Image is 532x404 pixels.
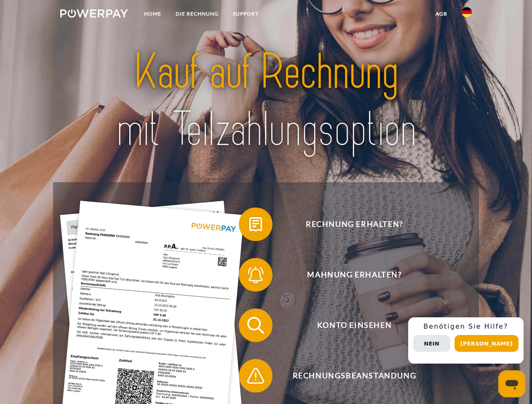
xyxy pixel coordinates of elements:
a: DIE RECHNUNG [168,6,226,21]
a: SUPPORT [226,6,266,21]
button: Konto einsehen [239,308,458,342]
img: qb_bill.svg [245,214,266,235]
div: Schnellhilfe [408,317,524,364]
iframe: Schaltfläche zum Öffnen des Messaging-Fensters [498,370,525,397]
button: Rechnung erhalten? [239,207,458,241]
img: title-powerpay_de.svg [80,40,452,161]
span: Mahnung erhalten? [251,258,457,292]
img: logo-powerpay-white.svg [60,9,128,18]
img: qb_warning.svg [245,365,266,386]
button: Mahnung erhalten? [239,258,458,292]
a: Home [137,6,168,21]
img: qb_search.svg [245,315,266,336]
span: Rechnung erhalten? [251,207,457,241]
button: Nein [413,335,450,352]
button: Rechnungsbeanstandung [239,359,458,393]
a: agb [428,6,454,21]
h3: Benötigen Sie Hilfe? [413,322,519,331]
img: de [462,7,472,17]
img: qb_bell.svg [245,264,266,285]
span: Konto einsehen [251,308,457,342]
button: [PERSON_NAME] [454,335,519,352]
span: Rechnungsbeanstandung [251,359,457,393]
